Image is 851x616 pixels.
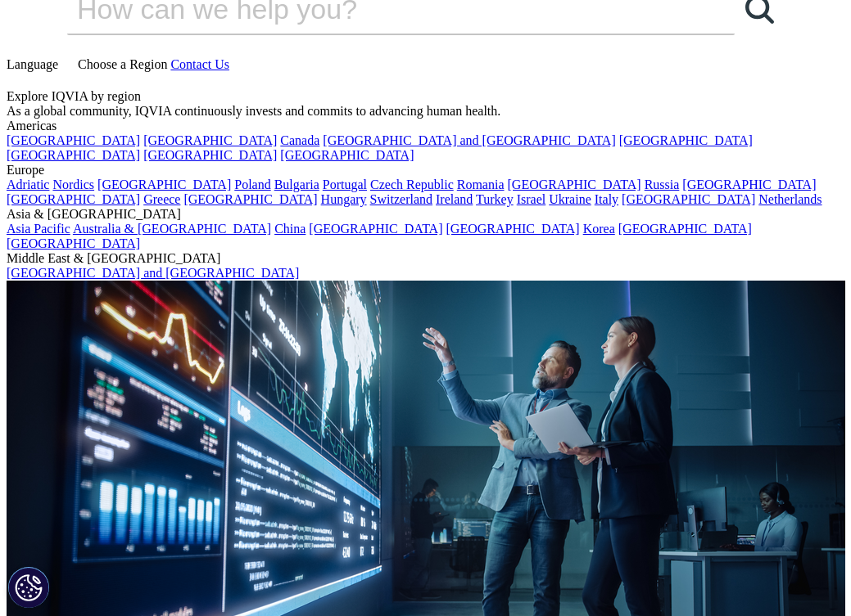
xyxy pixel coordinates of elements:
[8,567,49,608] button: Paramètres des cookies
[7,119,844,133] div: Americas
[73,222,271,236] a: Australia & [GEOGRAPHIC_DATA]
[183,192,317,206] a: [GEOGRAPHIC_DATA]
[7,89,844,104] div: Explore IQVIA by region
[583,222,615,236] a: Korea
[7,266,299,280] a: [GEOGRAPHIC_DATA] and [GEOGRAPHIC_DATA]
[7,222,70,236] a: Asia Pacific
[7,133,140,147] a: [GEOGRAPHIC_DATA]
[446,222,580,236] a: [GEOGRAPHIC_DATA]
[323,133,615,147] a: [GEOGRAPHIC_DATA] and [GEOGRAPHIC_DATA]
[143,148,277,162] a: [GEOGRAPHIC_DATA]
[457,178,505,191] a: Romania
[758,192,822,206] a: Netherlands
[7,57,58,71] span: Language
[595,192,618,206] a: Italy
[280,133,319,147] a: Canada
[682,178,816,191] a: [GEOGRAPHIC_DATA]
[234,178,270,191] a: Poland
[619,133,753,147] a: [GEOGRAPHIC_DATA]
[370,192,432,206] a: Switzerland
[622,192,755,206] a: [GEOGRAPHIC_DATA]
[274,178,319,191] a: Bulgaria
[280,148,414,162] a: [GEOGRAPHIC_DATA]
[274,222,306,236] a: China
[7,207,844,222] div: Asia & [GEOGRAPHIC_DATA]
[143,192,180,206] a: Greece
[52,178,94,191] a: Nordics
[323,178,367,191] a: Portugal
[143,133,277,147] a: [GEOGRAPHIC_DATA]
[170,57,229,71] a: Contact Us
[476,192,514,206] a: Turkey
[7,148,140,162] a: [GEOGRAPHIC_DATA]
[7,192,140,206] a: [GEOGRAPHIC_DATA]
[370,178,454,191] a: Czech Republic
[645,178,680,191] a: Russia
[7,236,140,250] a: [GEOGRAPHIC_DATA]
[309,222,442,236] a: [GEOGRAPHIC_DATA]
[7,104,844,119] div: As a global community, IQVIA continuously invests and commits to advancing human health.
[7,178,49,191] a: Adriatic
[508,178,641,191] a: [GEOGRAPHIC_DATA]
[517,192,546,206] a: Israel
[436,192,473,206] a: Ireland
[78,57,167,71] span: Choose a Region
[618,222,752,236] a: [GEOGRAPHIC_DATA]
[97,178,231,191] a: [GEOGRAPHIC_DATA]
[7,163,844,178] div: Europe
[549,192,591,206] a: Ukraine
[7,251,844,266] div: Middle East & [GEOGRAPHIC_DATA]
[321,192,367,206] a: Hungary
